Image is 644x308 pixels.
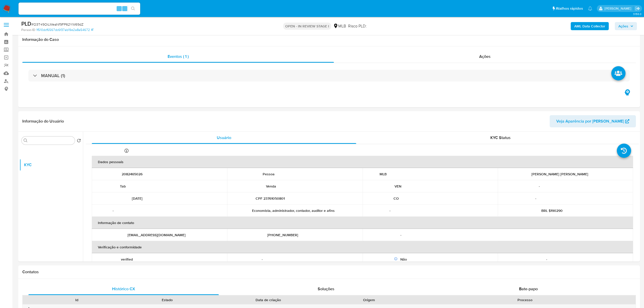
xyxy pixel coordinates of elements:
input: Pesquise usuários ou casos... [19,5,140,12]
p: - [389,208,390,213]
p: Tipo de entidade : [233,172,261,176]
p: País de residência : [504,196,533,201]
button: Anexos [20,183,83,195]
p: BRL $190290 [541,208,563,213]
button: Procurar [24,139,28,143]
p: 2082465026 [122,172,142,176]
span: LOW [367,23,375,29]
p: Nome social : [98,184,118,189]
span: Alt [117,6,121,11]
p: Identificação : [233,196,254,201]
div: Data de criação [216,297,320,302]
p: Nome completo : [504,172,529,176]
p: [DATE] [132,196,142,201]
span: Veja Aparência por [PERSON_NAME] [556,115,624,127]
button: AML Data Collector [571,22,609,30]
a: 1f510dcf6567dc6f37ab19e2a8a54672 [36,28,93,32]
p: Nacionalidade : [369,196,391,201]
p: - [535,196,536,201]
span: KYC Status [490,135,511,141]
p: - [546,257,547,262]
p: Atualizado há 4 dias [92,148,123,153]
h1: Informação do Caso [22,37,636,42]
a: Sair [635,6,640,11]
p: PEP confirmado : [369,257,398,262]
p: Sujeito obrigado : [233,257,260,262]
button: KYC [20,159,83,171]
div: Estado [126,297,209,302]
span: Usuário [217,135,231,141]
input: Procurar [29,139,73,143]
p: [PHONE_NUMBER] [267,233,298,237]
p: Tab [120,184,126,189]
button: Devices Geolocation [20,220,83,232]
p: Soft descriptor : [369,184,392,189]
p: Data de nascimento : [98,196,130,201]
div: MANUAL (1) [28,70,630,81]
div: Processo [418,297,632,302]
p: VEN [395,184,401,189]
p: Local de nascimento : [504,184,537,189]
h3: MANUAL (1) [41,73,65,78]
button: Documentação [20,171,83,183]
p: - [113,208,114,213]
button: Adiantamentos de Dinheiro [20,256,83,268]
p: Gênero : [98,208,111,213]
h1: Contatos [22,269,636,275]
button: Restrições Novo Mundo [20,232,83,244]
div: MLB [333,23,346,29]
button: Endereços [20,208,83,220]
p: jhonata.costa@mercadolivre.com [604,6,633,11]
span: Eventos ( 1 ) [168,54,189,59]
span: Soluções [318,286,334,292]
span: s [124,6,126,11]
b: PLD [21,20,31,28]
button: Geral [20,147,83,159]
th: Dados pessoais [92,156,633,168]
button: Dispositivos Point [20,244,83,256]
button: Retornar ao pedido padrão [77,139,81,144]
span: Ações [479,54,491,59]
p: Pessoa [263,172,275,176]
p: - [262,257,263,262]
p: Nível de KYC : [98,257,119,262]
p: ID do usuário : [98,172,120,176]
span: Histórico CX [112,286,135,292]
p: CPF 23761050801 [256,196,285,201]
p: Economista, administrador, contador, auditor e afins [252,208,335,213]
span: # O3T49OiLMeaNf9FP62YW69dZ [31,22,83,27]
span: Atalhos rápidos [556,6,583,11]
p: Venda [266,184,276,189]
span: Risco PLD: [348,23,375,29]
p: E-mail de contato : [98,233,126,237]
p: [EMAIL_ADDRESS][DOMAIN_NAME] [128,233,186,237]
th: Verificação e conformidade [92,241,633,253]
a: Notificações [588,6,592,11]
p: Não [400,257,407,262]
p: [PERSON_NAME] [PERSON_NAME] [531,172,588,176]
button: Veja Aparência por [PERSON_NAME] [550,115,636,127]
p: CO [393,196,399,201]
p: Estado Civil : [369,208,387,213]
b: Person ID [21,28,35,32]
div: Origem [327,297,411,302]
p: OPEN - IN REVIEW STAGE I [283,23,331,30]
p: Nome da empresa : [369,233,398,237]
button: Histórico de casos [20,195,83,208]
p: - [400,233,401,237]
p: - [539,184,540,189]
span: Bate-papo [519,286,538,292]
p: MLB [380,172,387,176]
h1: Informação do Usuário [22,119,64,124]
div: Id [35,297,118,302]
p: Tipo de Confirmação PEP : [504,257,544,262]
p: Local : [369,172,378,176]
p: verified [121,257,133,262]
th: Informação de contato [92,217,633,229]
button: search-icon [128,5,138,12]
p: Ocupação : [233,208,250,213]
p: Nome do comércio : [233,184,264,189]
p: Telefone de contato : [233,233,265,237]
b: AML Data Collector [574,22,605,30]
button: Ações [615,22,637,30]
